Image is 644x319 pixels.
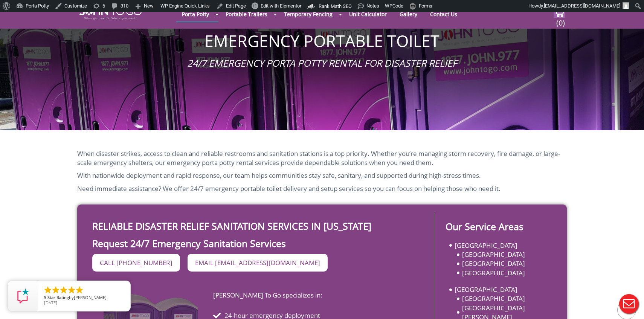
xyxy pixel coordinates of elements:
img: cart a [554,8,565,18]
span: [GEOGRAPHIC_DATA] [460,250,525,259]
span: 24/7 Emergency Porta Potty Rental for Disaster Relief [187,56,457,69]
span: [GEOGRAPHIC_DATA] [460,259,525,268]
li:  [75,285,84,295]
span: [PERSON_NAME] [74,295,107,300]
strong: Reliable Disaster Relief Sanitation Services in [US_STATE] [92,220,371,232]
span: [EMAIL_ADDRESS][DOMAIN_NAME] [544,3,620,9]
span: [DATE] [44,300,57,305]
a: Porta Potty [176,7,215,21]
span: [GEOGRAPHIC_DATA] [453,285,517,294]
li:  [51,285,60,295]
span: [GEOGRAPHIC_DATA] [453,241,517,250]
span: With nationwide deployment and rapid response, our team helps communities stay safe, sanitary, an... [77,171,481,180]
a: Portable Trailers [220,7,273,21]
a: [GEOGRAPHIC_DATA] [457,294,552,303]
a: Temporary Fencing [278,7,338,21]
a: [GEOGRAPHIC_DATA] [457,250,525,259]
a: CALL [PHONE_NUMBER] [92,254,180,272]
span: Rank Math SEO [319,3,352,9]
a: Gallery [394,7,423,21]
a: [GEOGRAPHIC_DATA] [457,269,525,278]
li:  [67,285,76,295]
p: [PERSON_NAME] To Go specializes in: [213,291,423,300]
span: (0) [556,12,565,28]
span: EMAIL [EMAIL_ADDRESS][DOMAIN_NAME] [195,259,320,266]
img: Review Rating [15,288,31,304]
span: [GEOGRAPHIC_DATA] [460,269,525,278]
li:  [43,285,52,295]
a: [GEOGRAPHIC_DATA] [449,285,517,294]
span: 5 [44,295,46,300]
a: Unit Calculator [343,7,392,21]
a: [GEOGRAPHIC_DATA] [449,241,517,250]
a: Contact Us [424,7,463,21]
a: [GEOGRAPHIC_DATA] [457,259,525,268]
span: CALL [PHONE_NUMBER] [100,259,172,266]
strong: Our Service Areas [446,220,523,233]
li:  [59,285,68,295]
h2: Emergency Portable Toilet [77,33,567,49]
span: Need immediate assistance? We offer 24/7 emergency portable toilet delivery and setup services so... [77,184,501,193]
span: Edit with Elementor [261,3,301,9]
span: by [44,295,124,301]
strong: Request 24/7 Emergency Sanitation Services [92,237,286,250]
img: JOHN to go [79,8,142,20]
span: Star Rating [47,295,69,300]
button: Live Chat [614,289,644,319]
a: EMAIL [EMAIL_ADDRESS][DOMAIN_NAME] [188,254,328,272]
span: [GEOGRAPHIC_DATA] [460,294,525,303]
span: When disaster strikes, access to clean and reliable restrooms and sanitation stations is a top pr... [77,149,560,167]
